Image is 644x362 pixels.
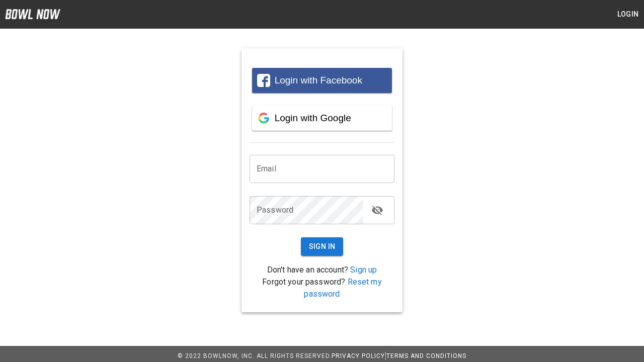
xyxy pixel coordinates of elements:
[275,75,362,85] span: Login with Facebook
[5,9,60,19] img: logo
[386,352,466,359] a: Terms and Conditions
[367,200,387,220] button: toggle password visibility
[304,277,381,299] a: Reset my password
[612,5,644,24] button: Login
[250,264,394,276] p: Don't have an account?
[301,237,344,256] button: Sign In
[178,352,332,359] span: © 2022 BowlNow, Inc. All Rights Reserved.
[275,113,351,123] span: Login with Google
[350,265,377,275] a: Sign up
[252,68,392,93] button: Login with Facebook
[332,352,385,359] a: Privacy Policy
[250,276,394,300] p: Forgot your password?
[252,106,392,131] button: Login with Google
